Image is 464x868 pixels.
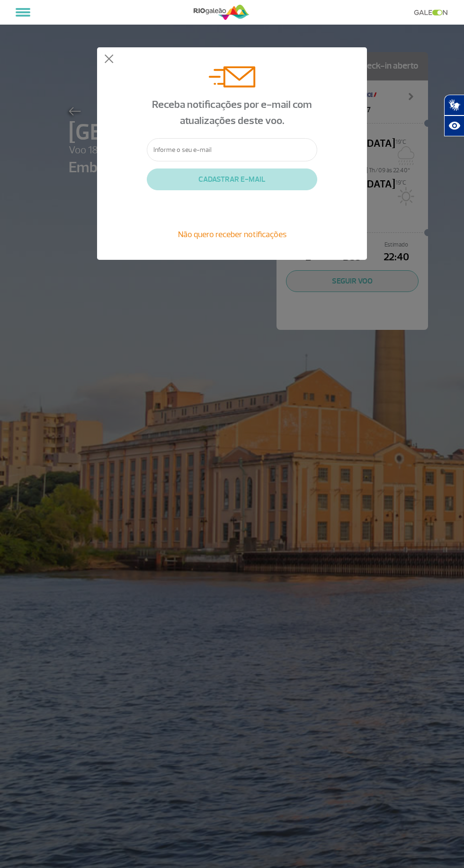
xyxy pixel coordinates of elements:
input: Informe o seu e-mail [147,138,317,161]
span: Não quero receber notificações [178,229,286,239]
span: Receba notificações por e-mail com atualizações deste voo. [152,98,312,127]
button: Abrir recursos assistivos. [444,115,464,136]
div: Plugin de acessibilidade da Hand Talk. [444,95,464,136]
button: CADASTRAR E-MAIL [147,168,317,190]
button: Abrir tradutor de língua de sinais. [444,95,464,115]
